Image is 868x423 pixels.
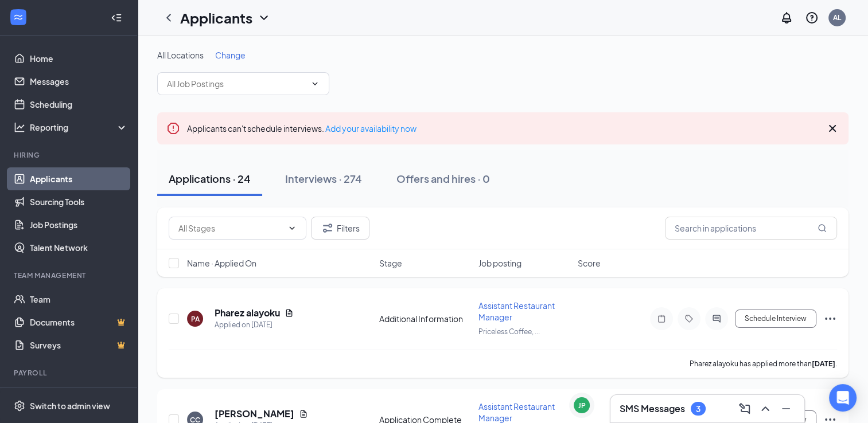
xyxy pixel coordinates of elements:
[191,314,200,324] div: PA
[823,312,837,326] svg: Ellipses
[30,311,128,334] a: DocumentsCrown
[578,257,601,269] span: Score
[30,47,128,70] a: Home
[215,307,280,319] h5: Pharez alayoku
[478,401,555,423] span: Assistant Restaurant Manager
[30,288,128,311] a: Team
[30,190,128,213] a: Sourcing Tools
[620,402,685,415] h3: SMS Messages
[655,314,668,323] svg: Note
[379,257,402,269] span: Stage
[379,313,472,324] div: Additional Information
[187,123,417,134] span: Applicants can't schedule interviews.
[187,257,256,269] span: Name · Applied On
[166,122,180,135] svg: Error
[14,122,25,133] svg: Analysis
[735,399,754,418] button: ComposeMessage
[285,308,294,318] svg: Document
[257,11,271,25] svg: ChevronDown
[833,13,841,22] div: AL
[169,171,251,186] div: Applications · 24
[30,70,128,93] a: Messages
[299,409,308,418] svg: Document
[157,50,204,60] span: All Locations
[285,171,362,186] div: Interviews · 274
[30,213,128,236] a: Job Postings
[167,77,306,90] input: All Job Postings
[311,217,369,240] button: Filter Filters
[738,402,752,416] svg: ComposeMessage
[325,123,417,134] a: Add your availability now
[215,50,246,60] span: Change
[696,404,700,414] div: 3
[310,79,320,88] svg: ChevronDown
[805,11,819,25] svg: QuestionInfo
[14,400,25,412] svg: Settings
[14,150,126,160] div: Hiring
[756,399,774,418] button: ChevronUp
[779,402,793,416] svg: Minimize
[287,224,297,233] svg: ChevronDown
[30,93,128,116] a: Scheduling
[180,8,252,28] h1: Applicants
[396,171,490,186] div: Offers and hires · 0
[14,271,126,280] div: Team Management
[826,122,839,135] svg: Cross
[215,408,294,420] h5: [PERSON_NAME]
[690,359,837,369] p: Pharez alayoku has applied more than .
[30,400,110,412] div: Switch to admin view
[780,11,793,25] svg: Notifications
[478,257,521,269] span: Job posting
[735,310,816,328] button: Schedule Interview
[14,368,126,378] div: Payroll
[829,384,857,412] div: Open Intercom Messenger
[818,224,827,233] svg: MagnifyingGlass
[478,300,555,322] span: Assistant Restaurant Manager
[111,12,122,23] svg: Collapse
[812,359,835,368] b: [DATE]
[710,314,723,323] svg: ActiveChat
[30,122,129,133] div: Reporting
[321,221,334,235] svg: Filter
[777,399,795,418] button: Minimize
[30,167,128,190] a: Applicants
[30,385,128,408] a: PayrollCrown
[682,314,696,323] svg: Tag
[178,222,283,234] input: All Stages
[478,327,540,336] span: Priceless Coffee, ...
[30,236,128,259] a: Talent Network
[162,11,176,25] svg: ChevronLeft
[758,402,772,416] svg: ChevronUp
[578,401,586,410] div: JP
[13,11,24,23] svg: WorkstreamLogo
[215,319,294,331] div: Applied on [DATE]
[665,217,837,240] input: Search in applications
[30,334,128,357] a: SurveysCrown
